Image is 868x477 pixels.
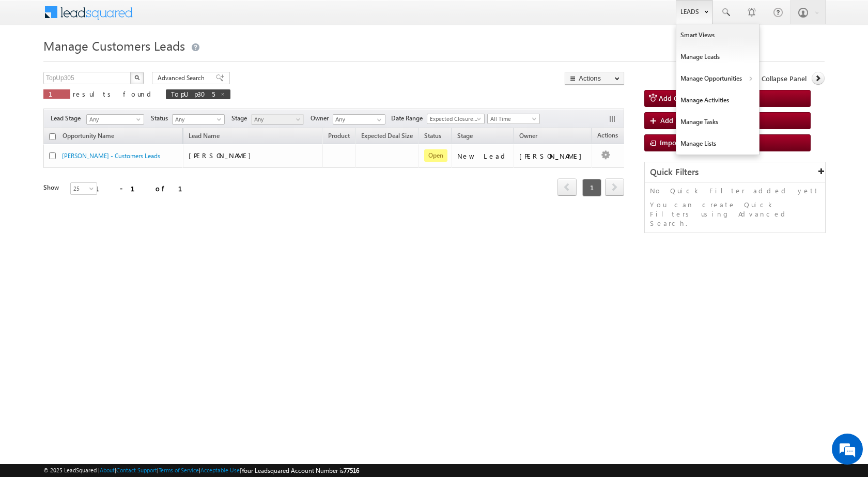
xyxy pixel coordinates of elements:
[452,130,478,144] a: Stage
[659,94,727,102] span: Add Customers Leads
[488,114,537,124] span: All Time
[200,467,240,473] a: Acceptable Use
[57,130,119,144] a: Opportunity Name
[650,186,820,195] p: No Quick Filter added yet!
[62,152,160,160] a: [PERSON_NAME] - Customers Leads
[100,467,115,473] a: About
[134,75,139,80] img: Search
[557,178,577,196] span: prev
[645,162,825,182] div: Quick Filters
[70,182,97,195] a: 25
[487,114,540,124] a: All Time
[419,130,446,144] a: Status
[582,179,601,196] span: 1
[183,130,225,144] span: Lead Name
[328,132,350,140] span: Product
[676,89,759,111] a: Manage Activities
[49,133,56,140] input: Check all records
[159,467,199,473] a: Terms of Service
[676,133,759,155] a: Manage Lists
[605,178,624,196] span: next
[519,132,537,140] span: Owner
[43,466,359,475] span: © 2025 LeadSquared | | | | |
[231,114,251,123] span: Stage
[86,114,144,125] a: Any
[660,116,706,125] span: Add New Lead
[676,111,759,133] a: Manage Tasks
[660,138,737,147] span: Import Customers Leads
[424,149,447,162] span: Open
[49,89,65,98] span: 1
[605,179,624,196] a: next
[158,73,208,83] span: Advanced Search
[457,132,473,140] span: Stage
[676,24,759,46] a: Smart Views
[311,114,333,123] span: Owner
[189,151,256,160] span: [PERSON_NAME]
[557,179,577,196] a: prev
[87,115,141,124] span: Any
[51,114,85,123] span: Lead Stage
[676,46,759,68] a: Manage Leads
[172,114,225,125] a: Any
[427,114,481,124] span: Expected Closure Date
[63,132,114,140] span: Opportunity Name
[344,467,359,474] span: 77516
[650,200,820,228] p: You can create Quick Filters using Advanced Search.
[171,89,215,98] span: TopUp305
[241,467,359,474] span: Your Leadsquared Account Number is
[592,130,623,143] span: Actions
[173,115,222,124] span: Any
[519,151,587,161] div: [PERSON_NAME]
[391,114,427,123] span: Date Range
[676,68,759,89] a: Manage Opportunities
[427,114,485,124] a: Expected Closure Date
[371,115,384,125] a: Show All Items
[43,37,185,54] span: Manage Customers Leads
[95,182,195,194] div: 1 - 1 of 1
[43,183,62,192] div: Show
[71,184,98,193] span: 25
[333,114,385,125] input: Type to Search
[151,114,172,123] span: Status
[361,132,413,140] span: Expected Deal Size
[457,151,509,161] div: New Lead
[252,115,301,124] span: Any
[565,72,624,85] button: Actions
[116,467,157,473] a: Contact Support
[73,89,155,98] span: results found
[356,130,418,144] a: Expected Deal Size
[251,114,304,125] a: Any
[762,74,807,83] span: Collapse Panel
